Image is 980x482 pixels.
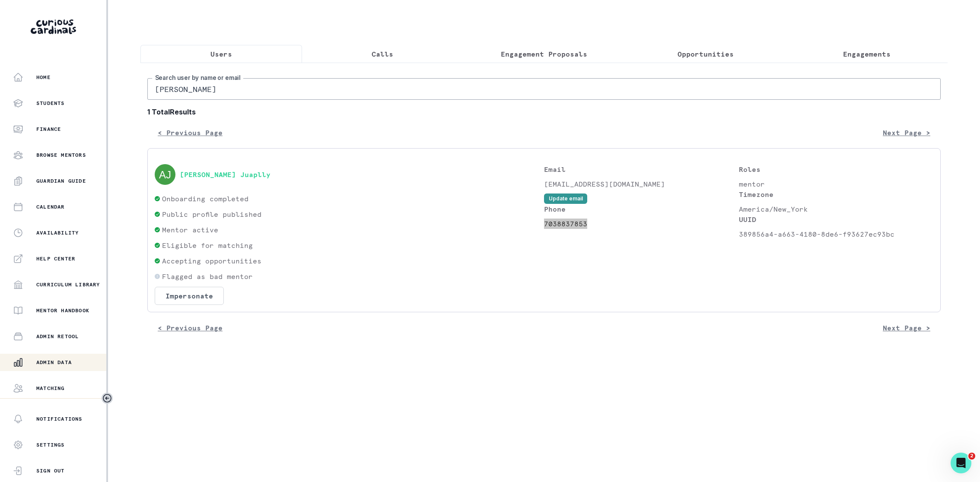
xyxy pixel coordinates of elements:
[36,467,65,474] p: Sign Out
[678,49,734,59] p: Opportunities
[544,164,739,174] p: Email
[968,453,975,460] span: 2
[162,193,248,204] p: Onboarding completed
[739,164,934,174] p: Roles
[162,225,218,235] p: Mentor active
[843,49,891,59] p: Engagements
[155,164,175,185] img: svg
[544,204,739,214] p: Phone
[872,124,941,141] button: Next Page >
[36,74,51,81] p: Home
[544,219,739,229] p: 7038837853
[147,107,941,117] b: 1 Total Results
[739,214,934,225] p: UUID
[36,152,86,159] p: Browse Mentors
[180,170,270,179] button: [PERSON_NAME] Juaplly
[210,49,232,59] p: Users
[36,441,65,448] p: Settings
[162,256,261,266] p: Accepting opportunities
[36,307,89,314] p: Mentor Handbook
[36,281,100,288] p: Curriculum Library
[36,333,79,340] p: Admin Retool
[31,19,76,34] img: Curious Cardinals Logo
[36,100,65,107] p: Students
[372,49,393,59] p: Calls
[162,271,253,282] p: Flagged as bad mentor
[162,209,261,219] p: Public profile published
[102,393,113,404] button: Toggle sidebar
[36,359,72,366] p: Admin Data
[36,203,65,210] p: Calendar
[36,229,79,236] p: Availability
[162,240,253,251] p: Eligible for matching
[739,204,934,214] p: America/New_York
[147,124,233,141] button: < Previous Page
[544,179,739,189] p: [EMAIL_ADDRESS][DOMAIN_NAME]
[501,49,587,59] p: Engagement Proposals
[36,255,75,262] p: Help Center
[951,453,971,473] iframe: Intercom live chat
[739,229,934,239] p: 389856a4-a663-4180-8de6-f93627ec93bc
[739,179,934,189] p: mentor
[155,287,224,305] button: Impersonate
[147,319,233,336] button: < Previous Page
[36,126,61,133] p: Finance
[36,385,65,392] p: Matching
[739,189,934,200] p: Timezone
[36,178,86,184] p: Guardian Guide
[544,193,587,204] button: Update email
[36,415,83,422] p: Notifications
[872,319,941,336] button: Next Page >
